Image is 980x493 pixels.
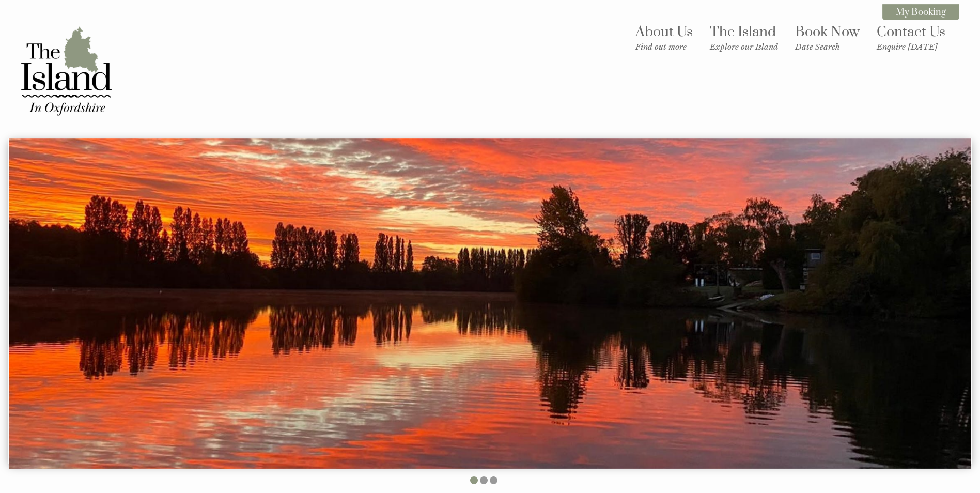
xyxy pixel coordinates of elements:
a: Book NowDate Search [795,23,860,52]
small: Enquire [DATE] [877,42,945,52]
a: The IslandExplore our Island [710,23,778,52]
small: Date Search [795,42,860,52]
a: Contact UsEnquire [DATE] [877,23,945,52]
a: About UsFind out more [635,23,693,52]
small: Find out more [635,42,693,52]
a: My Booking [882,4,959,20]
small: Explore our Island [710,42,778,52]
img: The Island in Oxfordshire [14,19,118,122]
